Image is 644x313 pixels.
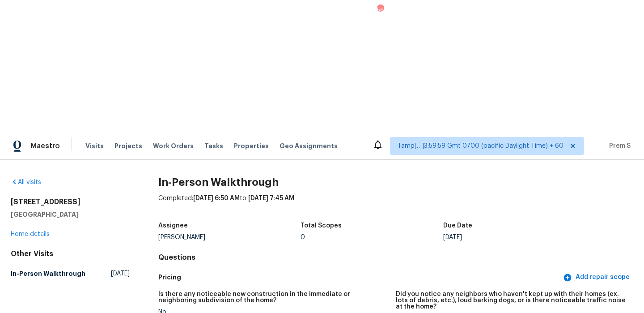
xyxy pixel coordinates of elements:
a: Home details [11,231,50,237]
span: [DATE] 7:45 AM [248,195,294,202]
span: Geo Assignments [280,141,338,150]
h5: Due Date [443,223,472,229]
h2: [STREET_ADDRESS] [11,197,130,206]
span: Visits [85,141,104,150]
span: Prem S [606,141,631,150]
span: Add repair scope [565,272,630,283]
button: Add repair scope [561,269,633,286]
h4: Questions [158,253,633,262]
span: Projects [114,141,142,150]
h5: In-Person Walkthrough [11,269,85,278]
div: Completed: to [158,194,633,217]
h2: In-Person Walkthrough [158,178,633,187]
div: Other Visits [11,249,130,258]
span: Properties [234,141,269,150]
div: [PERSON_NAME] [158,234,301,240]
h5: Assignee [158,223,188,229]
span: Tamp[…]3:59:59 Gmt 0700 (pacific Daylight Time) + 60 [398,141,563,150]
span: Maestro [30,141,60,150]
h5: Did you notice any neighbors who haven't kept up with their homes (ex. lots of debris, etc.), lou... [396,291,626,310]
h5: [GEOGRAPHIC_DATA] [11,210,130,219]
span: [DATE] 6:50 AM [193,195,240,202]
span: Work Orders [153,141,194,150]
span: Tasks [204,143,223,149]
h5: Total Scopes [301,223,342,229]
h5: Pricing [158,273,561,282]
h5: Is there any noticeable new construction in the immediate or neighboring subdivision of the home? [158,291,389,304]
span: [DATE] [111,269,130,278]
div: [DATE] [443,234,586,240]
a: In-Person Walkthrough[DATE] [11,266,130,282]
a: All visits [11,179,41,185]
div: 0 [301,234,443,240]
